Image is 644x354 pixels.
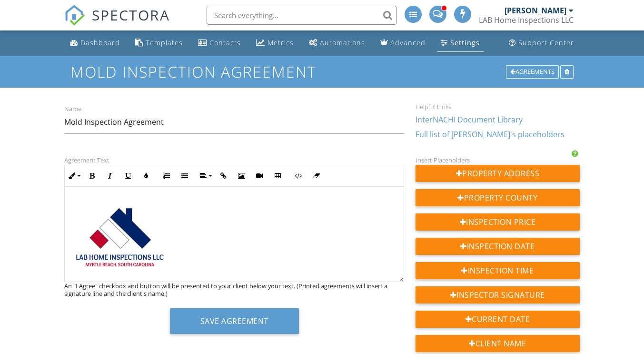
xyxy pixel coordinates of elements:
div: Contacts [209,38,241,47]
div: An "I Agree" checkbox and button will be presented to your client below your text. (Printed agree... [64,282,404,297]
button: Align [196,167,214,185]
div: Client Name [416,335,580,352]
div: Inspection Time [416,262,580,279]
button: Ordered List [158,167,176,185]
button: Clear Formatting [307,167,325,185]
button: Code View [289,167,307,185]
div: Templates [146,38,183,47]
label: Agreement Text [64,156,109,164]
a: InterNACHI Document Library [416,114,523,125]
div: LAB Home Inspections LLC [479,15,574,25]
button: Italic (Ctrl+I) [101,167,119,185]
a: Templates [131,34,187,52]
h1: Mold Inspection Agreement [70,63,574,80]
div: Inspection Price [416,213,580,231]
input: Search everything... [207,6,397,25]
a: Metrics [252,34,297,52]
div: Metrics [268,38,294,47]
div: Settings [450,38,480,47]
div: Inspector Signature [416,286,580,303]
button: Colors [137,167,155,185]
div: Automations [320,38,365,47]
a: Contacts [194,34,245,52]
button: Unordered List [176,167,194,185]
label: Insert Placeholders [416,156,470,164]
div: Dashboard [80,38,120,47]
img: The Best Home Inspection Software - Spectora [64,5,85,26]
div: Inspection Date [416,238,580,255]
button: Insert Video [250,167,268,185]
button: Inline Style [65,167,83,185]
a: Automations (Advanced) [305,34,369,52]
img: Modified_d180px.png [72,201,168,274]
button: Insert Image (Ctrl+P) [232,167,250,185]
button: Insert Link (Ctrl+K) [214,167,232,185]
div: Agreements [506,65,559,79]
div: Helpful Links [416,103,580,111]
button: Underline (Ctrl+U) [119,167,137,185]
label: Name [64,105,81,113]
button: Save Agreement [170,308,299,334]
div: Property County [416,189,580,206]
a: Support Center [505,34,578,52]
a: Advanced [376,34,429,52]
a: Full list of [PERSON_NAME]'s placeholders [416,129,565,140]
div: Advanced [390,38,426,47]
div: Property Address [416,165,580,182]
a: Dashboard [66,34,124,52]
span: SPECTORA [92,5,170,25]
button: Bold (Ctrl+B) [83,167,101,185]
div: Current Date [416,311,580,328]
div: Support Center [518,38,574,47]
button: Insert Table [268,167,287,185]
div: [PERSON_NAME] [505,6,566,15]
a: Agreements [506,67,560,75]
a: Settings [437,34,484,52]
a: SPECTORA [64,13,170,33]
